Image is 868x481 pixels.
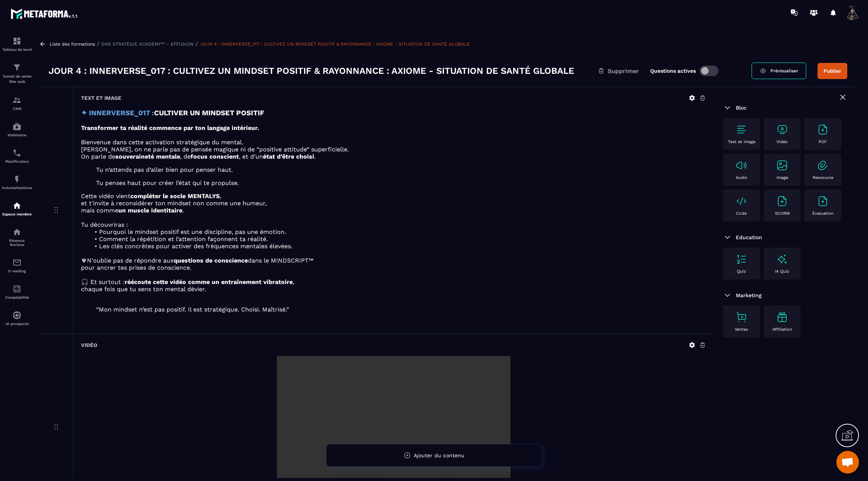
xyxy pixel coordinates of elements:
span: Ajouter du contenu [414,452,465,458]
h6: Text et image [81,95,121,101]
img: formation [12,96,21,105]
p: Réseaux Sociaux [2,238,32,247]
img: automations [12,175,21,184]
p: Text et image [728,139,755,144]
strong: état d’être choisi [263,153,314,160]
p: Bienvenue dans cette activation stratégique du mental. [81,139,706,146]
a: schedulerschedulerPlanificateur [2,143,32,169]
strong: questions de conscience [174,257,248,264]
p: Image [776,175,788,180]
img: text-image no-wra [817,124,829,136]
p: E-mailing [2,269,32,273]
a: automationsautomationsAutomatisations [2,169,32,195]
strong: Transformer ta réalité commence par ton langage intérieur. [81,124,259,131]
strong: focus conscient [191,153,239,160]
img: formation [12,37,21,46]
img: text-image no-wra [735,253,747,265]
img: email [12,258,21,267]
span: Supprimer [608,67,639,75]
p: Quiz [737,269,746,274]
img: arrow-down [723,103,732,112]
img: text-image no-wra [776,124,788,136]
a: formationformationCRM [2,90,32,116]
p: Code [736,211,747,216]
a: JOUR 4 : INNERVERSE_017 : CULTIVEZ UN MINDSET POSITIF & RAYONNANCE : AXIOME - SITUATION DE SANTÉ ... [200,41,470,47]
p: On parle de , de , et d’un . [81,153,706,160]
li: Pourquoi le mindset positif est une discipline, pas une émotion. [90,228,706,235]
span: Prévisualiser [770,68,798,73]
strong: compléter le socle MENTALYS [130,192,220,200]
p: Comptabilité [2,295,32,299]
span: / [97,40,99,47]
img: automations [12,311,21,320]
p: mais comme . [81,207,706,214]
p: Affiliation [772,327,792,332]
img: text-image no-wra [735,159,747,171]
img: text-image [776,311,788,323]
p: N'oublie pas de répondre aux dans le MINDSCRIPT™ [81,257,706,264]
p: chaque fois que tu sens ton mental dévier. [81,286,706,293]
p: Planificateur [2,159,32,163]
img: text-image no-wra [735,195,747,207]
img: automations [12,201,21,210]
span: / [196,40,198,47]
p: [PERSON_NAME], on ne parle pas de pensée magique ni de “positive attitude” superficielle. [81,146,706,153]
img: scheduler [12,148,21,157]
p: PDF [819,139,827,144]
p: Espace membre [2,212,32,216]
strong: réécoute cette vidéo comme un entraînement vibratoire [125,278,293,286]
a: formationformationTableau de bord [2,31,32,57]
blockquote: “Mon mindset n’est pas positif. Il est stratégique. Choisi. Maîtrisé.” [96,306,691,313]
p: Tableau de bord [2,47,32,52]
p: Tunnel de vente Site web [2,74,32,84]
strong: 🜃 [81,257,87,264]
p: SCORM [775,211,790,216]
button: Publier [818,63,847,79]
a: emailemailE-mailing [2,252,32,279]
p: IA prospects [2,322,32,326]
img: text-image no-wra [776,159,788,171]
a: accountantaccountantComptabilité [2,279,32,305]
h6: Vidéo [81,342,97,348]
a: DHS STRATÉGIE ACADEMY™ – EFFUSION [101,41,194,47]
img: text-image no-wra [817,159,829,171]
p: CRM [2,107,32,111]
p: IA Quiz [775,269,789,274]
p: Audio [736,175,747,180]
img: automations [12,122,21,131]
span: Marketing [736,292,762,298]
img: text-image no-wra [735,311,747,323]
li: Les clés concrètes pour activer des fréquences mentales élevées. [90,243,706,250]
a: social-networksocial-networkRéseaux Sociaux [2,222,32,252]
p: et t'invite à reconsidérer ton mindset non comme une humeur, [81,200,706,207]
a: formationformationTunnel de vente Site web [2,57,32,90]
p: Vidéo [776,139,788,144]
p: Ventes [735,327,748,332]
div: Ouvrir le chat [836,451,859,473]
strong: un muscle identitaire [118,207,182,214]
img: logo [11,7,78,20]
a: automationsautomationsEspace membre [2,195,32,222]
span: Bloc [736,105,747,111]
h3: JOUR 4 : INNERVERSE_017 : CULTIVEZ UN MINDSET POSITIF & RAYONNANCE : AXIOME - SITUATION DE SANTÉ ... [49,65,574,77]
p: Automatisations [2,186,32,190]
p: Ressource [813,175,833,180]
p: Tu découvriras : [81,221,706,228]
p: Webinaire [2,133,32,137]
strong: ✦ INNERVERSE_017 : [81,109,154,117]
p: Évaluation [812,211,834,216]
img: formation [12,63,21,72]
img: arrow-down [723,291,732,300]
img: text-image [776,253,788,265]
a: Liste des formations [50,41,95,47]
a: Prévisualiser [752,63,806,79]
img: arrow-down [723,233,732,242]
img: social-network [12,228,21,237]
li: Comment la répétition et l’attention façonnent ta réalité. [90,235,706,243]
span: Education [736,234,762,240]
a: automationsautomationsWebinaire [2,116,32,143]
strong: CULTIVER UN MINDSET POSITIF [154,109,264,117]
p: 🎧 Et surtout : , [81,278,706,286]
